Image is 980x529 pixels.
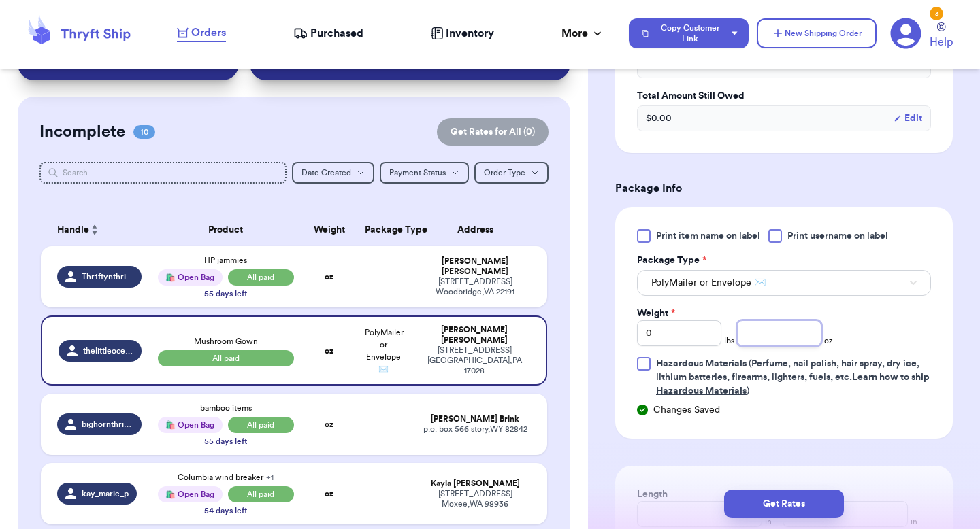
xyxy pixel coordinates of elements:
[158,269,223,286] div: 🛍️ Open Bag
[310,25,363,41] span: Purchased
[357,214,411,246] th: Package Type
[178,473,274,481] span: Columbia wind breaker
[651,276,766,290] span: PolyMailer or Envelope ✉️
[302,214,357,246] th: Weight
[200,404,252,412] span: bamboo items
[204,288,247,299] div: 55 days left
[437,118,549,146] button: Get Rates for All (0)
[83,345,133,356] span: thelittleoceanbearshop
[228,486,294,502] span: All paid
[637,254,706,267] label: Package Type
[177,24,226,42] a: Orders
[930,34,953,50] span: Help
[204,505,247,516] div: 54 days left
[656,359,930,396] span: (Perfume, nail polish, hair spray, dry ice, lithium batteries, firearms, lighters, fuels, etc. )
[930,22,953,50] a: Help
[787,229,888,243] span: Print username on label
[325,490,333,498] strong: oz
[419,277,531,297] div: [STREET_ADDRESS] Woodbridge , VA 22191
[419,414,531,424] div: [PERSON_NAME] Brink
[656,359,747,369] span: Hazardous Materials
[419,479,531,489] div: Kayla [PERSON_NAME]
[39,162,287,184] input: Search
[191,24,226,41] span: Orders
[724,490,844,518] button: Get Rates
[150,214,302,246] th: Product
[629,18,749,48] button: Copy Customer Link
[158,350,294,366] span: All paid
[419,345,529,376] div: [STREET_ADDRESS] [GEOGRAPHIC_DATA] , PA 17028
[646,112,672,125] span: $ 0.00
[82,271,133,282] span: Thr1ftynthrivin
[446,25,494,41] span: Inventory
[894,112,922,125] button: Edit
[757,18,877,48] button: New Shipping Order
[431,25,494,41] a: Inventory
[204,436,247,447] div: 55 days left
[930,7,943,20] div: 3
[82,419,133,430] span: bighornthrifts.2
[824,335,833,346] span: oz
[293,25,363,41] a: Purchased
[653,403,720,417] span: Changes Saved
[228,417,294,433] span: All paid
[266,473,274,481] span: + 1
[204,256,247,264] span: HP jammies
[637,89,931,103] label: Total Amount Still Owed
[411,214,547,246] th: Address
[158,486,223,502] div: 🛍️ Open Bag
[325,347,333,355] strong: oz
[656,229,760,243] span: Print item name on label
[637,270,931,296] button: PolyMailer or Envelope ✉️
[89,222,100,238] button: Sort ascending
[419,325,529,345] div: [PERSON_NAME] [PERSON_NAME]
[380,162,469,184] button: Payment Status
[365,328,404,373] span: PolyMailer or Envelope ✉️
[228,269,294,286] span: All paid
[133,125,155,139] span: 10
[484,169,525,177] span: Order Type
[474,162,549,184] button: Order Type
[325,420,333,428] strong: oz
[419,424,531,434] div: p.o. box 566 story , WY 82842
[419,256,531,277] div: [PERSON_NAME] [PERSON_NAME]
[419,489,531,509] div: [STREET_ADDRESS] Moxee , WA 98936
[615,180,953,197] h3: Package Info
[637,307,675,320] label: Weight
[194,337,258,345] span: Mushroom Gown
[389,169,446,177] span: Payment Status
[890,18,921,49] a: 3
[158,417,223,433] div: 🛍️ Open Bag
[57,223,89,237] span: Handle
[292,162,374,184] button: Date Created
[325,273,333,281] strong: oz
[39,121,125,143] h2: Incomplete
[82,488,129,499] span: kay_marie_p
[724,335,734,346] span: lbs
[301,169,351,177] span: Date Created
[561,25,604,41] div: More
